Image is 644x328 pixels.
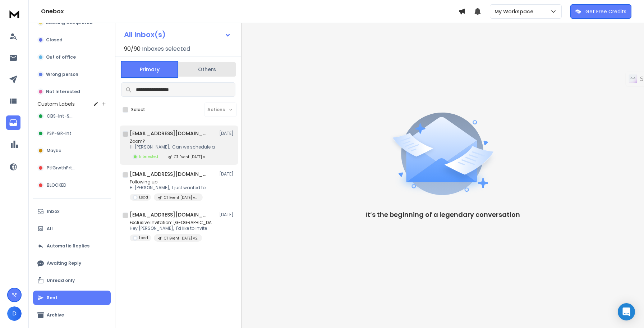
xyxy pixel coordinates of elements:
p: Zoom? [130,138,215,144]
p: Inbox [47,209,59,214]
button: Awaiting Reply [33,256,111,270]
p: Interested [139,154,158,159]
button: CBS-Int-Sell [33,109,111,123]
p: Wrong person [46,72,78,77]
img: logo [7,7,22,20]
div: Open Intercom Messenger [618,303,635,320]
p: My Workspace [494,8,536,15]
p: Closed [46,37,63,43]
h1: All Inbox(s) [124,31,166,38]
span: PSP-GR-Int [47,131,72,136]
p: Exclusive Invitation: [GEOGRAPHIC_DATA] & EU [130,220,216,225]
span: 90 / 90 [124,45,141,53]
p: Sent [47,295,57,301]
button: Closed [33,33,111,47]
button: Primary [121,61,178,78]
p: CT Event [DATE] v2 [164,236,198,241]
button: Inbox [33,204,111,219]
button: Maybe [33,143,111,158]
button: D [7,306,22,321]
h1: [EMAIL_ADDRESS][DOMAIN_NAME] [130,130,209,137]
p: Hi [PERSON_NAME], Can we schedule a [130,144,215,150]
span: Maybe [47,148,61,154]
button: All [33,222,111,236]
p: Not Interested [46,89,80,95]
button: BLOCKED [33,178,111,192]
button: Sent [33,291,111,305]
p: Unread only [47,278,75,283]
h3: Custom Labels [37,100,75,108]
p: All [47,226,53,232]
h1: Onebox [41,7,458,16]
button: Wrong person [33,67,111,82]
p: Archive [47,312,64,318]
p: Out of office [46,54,76,60]
button: Not Interested [33,85,111,99]
p: Hey [PERSON_NAME], I'd like to invite [130,225,216,231]
p: CT Event [DATE] v2 FU.2 [174,154,208,160]
p: Awaiting Reply [47,260,81,266]
button: All Inbox(s) [118,27,237,42]
p: Hi [PERSON_NAME], I just wanted to [130,185,206,191]
button: Get Free Credits [570,4,631,19]
button: PtlGrwthPrtnr [33,161,111,175]
span: PtlGrwthPrtnr [47,165,77,171]
p: [DATE] [219,212,235,218]
p: It’s the beginning of a legendary conversation [365,210,520,220]
p: [DATE] [219,171,235,177]
h1: [EMAIL_ADDRESS][DOMAIN_NAME] [130,211,209,218]
button: Archive [33,308,111,322]
h1: [EMAIL_ADDRESS][DOMAIN_NAME] [130,170,209,178]
button: Others [178,61,236,77]
p: Lead [139,235,148,241]
p: Lead [139,195,148,200]
p: CT Event [DATE] v2 FU.1 [164,195,198,200]
span: CBS-Int-Sell [47,113,74,119]
button: Out of office [33,50,111,64]
button: Automatic Replies [33,239,111,253]
span: BLOCKED [47,182,66,188]
button: Unread only [33,273,111,288]
p: Get Free Credits [585,8,626,15]
label: Select [131,107,145,113]
p: [DATE] [219,131,235,136]
p: Automatic Replies [47,243,89,249]
p: Following up [130,179,206,185]
button: PSP-GR-Int [33,126,111,141]
h3: Inboxes selected [142,45,190,53]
